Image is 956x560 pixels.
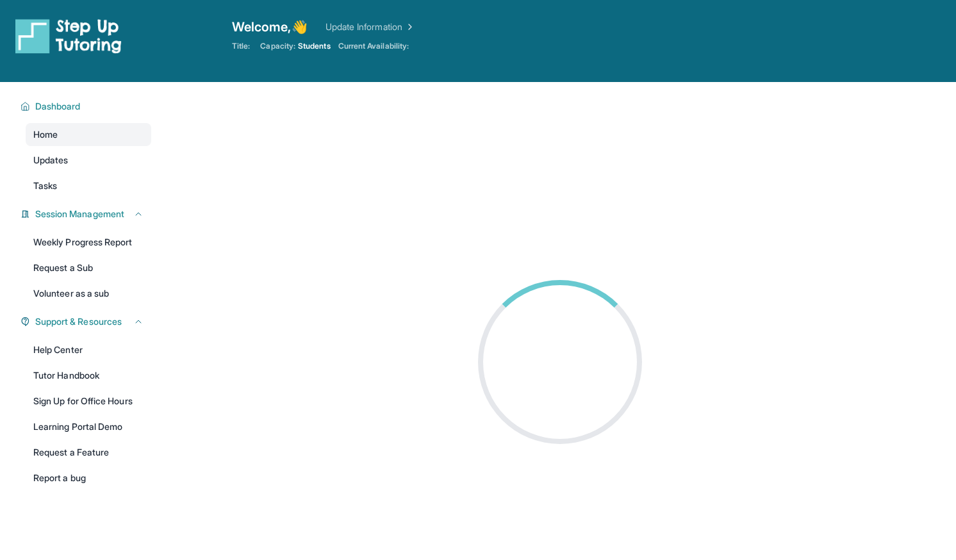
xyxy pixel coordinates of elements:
[30,100,144,113] button: Dashboard
[26,364,151,387] a: Tutor Handbook
[326,21,415,33] a: Update Information
[402,21,415,33] img: Chevron Right
[260,41,295,51] span: Capacity:
[26,149,151,172] a: Updates
[26,174,151,197] a: Tasks
[26,231,151,254] a: Weekly Progress Report
[26,338,151,361] a: Help Center
[26,282,151,305] a: Volunteer as a sub
[298,41,331,51] span: Students
[33,179,57,192] span: Tasks
[26,390,151,413] a: Sign Up for Office Hours
[232,18,308,36] span: Welcome, 👋
[33,154,69,167] span: Updates
[35,315,122,328] span: Support & Resources
[26,441,151,464] a: Request a Feature
[35,100,81,113] span: Dashboard
[232,41,250,51] span: Title:
[35,208,124,220] span: Session Management
[30,208,144,220] button: Session Management
[30,315,144,328] button: Support & Resources
[338,41,409,51] span: Current Availability:
[26,256,151,279] a: Request a Sub
[26,123,151,146] a: Home
[26,466,151,490] a: Report a bug
[26,415,151,438] a: Learning Portal Demo
[15,18,122,54] img: logo
[33,128,58,141] span: Home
